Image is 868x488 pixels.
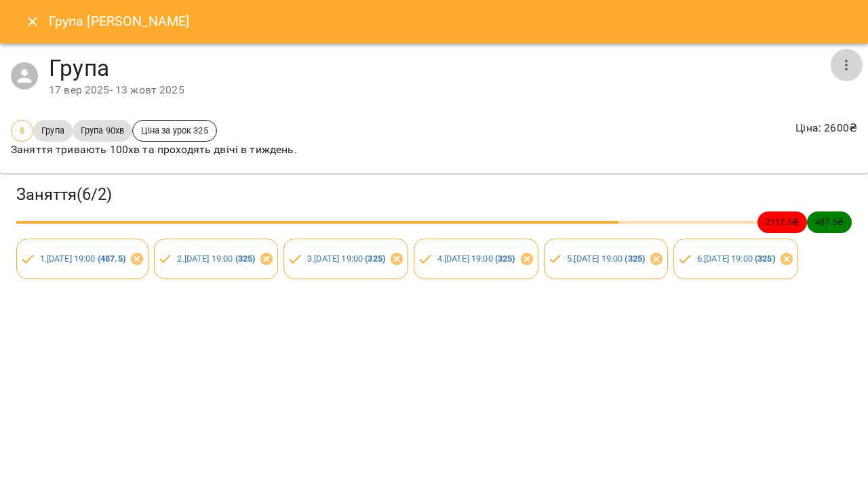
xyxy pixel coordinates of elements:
a: 5.[DATE] 19:00 (325) [567,253,645,264]
a: 2.[DATE] 19:00 (325) [177,253,255,264]
div: 1.[DATE] 19:00 (487.5) [16,239,149,279]
p: Ціна : 2600 ₴ [795,120,857,136]
b: ( 487.5 ) [98,253,125,264]
b: ( 325 ) [235,253,256,264]
div: 6.[DATE] 19:00 (325) [673,239,798,279]
b: ( 325 ) [495,253,515,264]
span: Група 90хв [73,124,132,137]
span: Група [33,124,73,137]
h3: Заняття ( 6 / 2 ) [16,184,852,205]
div: 3.[DATE] 19:00 (325) [283,239,408,279]
div: 4.[DATE] 19:00 (325) [414,239,538,279]
a: 4.[DATE] 19:00 (325) [437,253,515,264]
p: Заняття тривають 100хв та проходять двічі в тиждень. [11,142,297,158]
button: Close [16,5,49,38]
div: 5.[DATE] 19:00 (325) [544,239,669,279]
a: 6.[DATE] 19:00 (325) [697,253,775,264]
div: 2.[DATE] 19:00 (325) [154,239,279,279]
h4: Група [49,54,830,82]
a: 1.[DATE] 19:00 (487.5) [40,253,125,264]
span: 2112.5 ₴ [757,216,807,228]
b: ( 325 ) [755,253,775,264]
span: Ціна за урок 325 [133,124,216,137]
b: ( 325 ) [365,253,385,264]
b: ( 325 ) [625,253,645,264]
h6: Група [PERSON_NAME] [49,11,190,32]
div: 17 вер 2025 - 13 жовт 2025 [49,82,830,98]
a: 3.[DATE] 19:00 (325) [307,253,385,264]
span: 487.5 ₴ [807,216,852,228]
span: 8 [12,124,33,137]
